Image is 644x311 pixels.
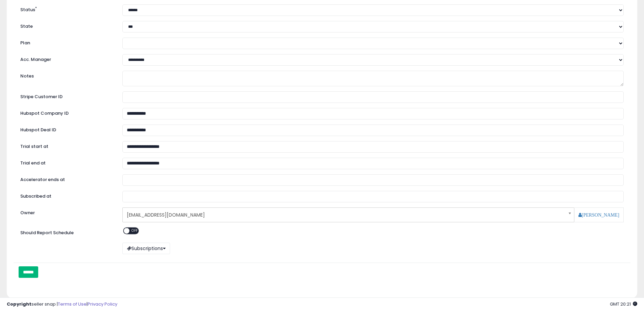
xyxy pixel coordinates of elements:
label: Plan [15,38,117,46]
label: Notes [15,71,117,80]
label: Status [15,4,117,13]
span: 2025-09-15 20:21 GMT [610,301,637,307]
label: Accelerator ends at [15,174,117,183]
label: Subscribed at [15,191,117,200]
label: State [15,21,117,30]
div: seller snap | | [7,301,117,308]
label: Acc. Manager [15,54,117,63]
strong: Copyright [7,301,31,307]
label: Should Report Schedule [20,230,74,236]
label: Hubspot Deal ID [15,125,117,133]
a: [PERSON_NAME] [578,213,619,217]
span: [EMAIL_ADDRESS][DOMAIN_NAME] [127,209,561,221]
label: Stripe Customer ID [15,91,117,100]
label: Hubspot Company ID [15,108,117,117]
label: Trial start at [15,141,117,150]
button: Subscriptions [122,243,170,254]
label: Trial end at [15,158,117,166]
a: Terms of Use [58,301,87,307]
span: OFF [130,228,141,234]
a: Privacy Policy [88,301,117,307]
label: Owner [20,210,35,216]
